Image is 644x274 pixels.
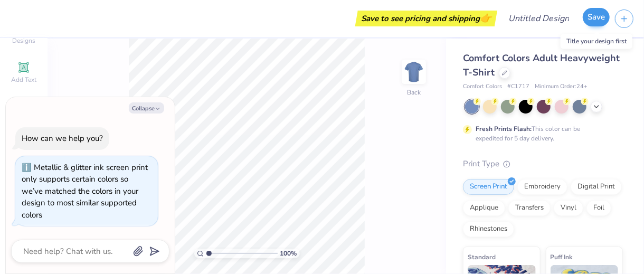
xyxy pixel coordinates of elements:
[571,179,622,195] div: Digital Print
[500,8,577,29] input: Untitled Design
[12,36,35,45] span: Designs
[463,200,505,216] div: Applique
[407,88,421,97] div: Back
[517,179,567,195] div: Embroidery
[22,133,103,144] div: How can we help you?
[11,75,36,84] span: Add Text
[358,11,495,26] div: Save to see pricing and shipping
[463,179,514,195] div: Screen Print
[561,34,632,49] div: Title your design first
[480,12,491,24] span: 👉
[463,221,514,237] div: Rhinestones
[468,251,496,262] span: Standard
[554,200,583,216] div: Vinyl
[535,82,588,91] span: Minimum Order: 24 +
[463,82,502,91] span: Comfort Colors
[586,200,611,216] div: Foil
[476,125,532,133] strong: Fresh Prints Flash:
[476,124,605,143] div: This color can be expedited for 5 day delivery.
[22,162,148,220] div: Metallic & glitter ink screen print only supports certain colors so we’ve matched the colors in y...
[583,8,610,26] button: Save
[508,200,551,216] div: Transfers
[129,102,164,114] button: Collapse
[551,251,573,262] span: Puff Ink
[403,61,424,82] img: Back
[280,249,297,258] span: 100 %
[463,52,620,79] span: Comfort Colors Adult Heavyweight T-Shirt
[463,158,623,170] div: Print Type
[507,82,529,91] span: # C1717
